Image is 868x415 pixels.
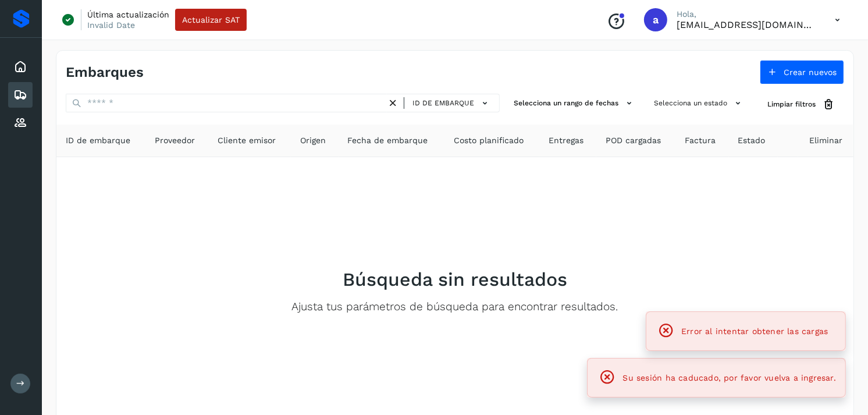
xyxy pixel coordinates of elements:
span: Su sesión ha caducado, por favor vuelva a ingresar. [623,373,836,382]
button: Selecciona un rango de fechas [509,94,640,113]
span: ID de embarque [412,98,474,108]
span: Fecha de embarque [348,134,428,147]
span: Entregas [549,134,584,147]
h2: Búsqueda sin resultados [343,268,567,290]
button: Selecciona un estado [649,94,749,113]
p: Ajusta tus parámetros de búsqueda para encontrar resultados. [292,300,618,314]
span: Error al intentar obtener las cargas [681,327,828,336]
span: Costo planificado [454,134,524,147]
button: ID de embarque [409,95,495,112]
span: POD cargadas [606,134,661,147]
button: Actualizar SAT [175,9,247,31]
div: Proveedores [8,110,33,136]
span: Estado [738,134,766,147]
p: Invalid Date [87,20,135,30]
p: Última actualización [87,9,169,20]
span: Proveedor [155,134,195,147]
button: Crear nuevos [760,60,844,84]
span: ID de embarque [66,134,130,147]
button: Limpiar filtros [758,94,844,115]
p: alejperez@niagarawater.com [677,19,816,30]
span: Cliente emisor [218,134,276,147]
div: Embarques [8,82,33,108]
span: Eliminar [809,134,842,147]
span: Crear nuevos [784,68,837,76]
p: Hola, [677,9,816,19]
span: Origen [300,134,326,147]
div: Inicio [8,54,33,80]
span: Factura [685,134,716,147]
span: Actualizar SAT [182,16,240,24]
span: Limpiar filtros [767,99,816,109]
h4: Embarques [66,64,144,81]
